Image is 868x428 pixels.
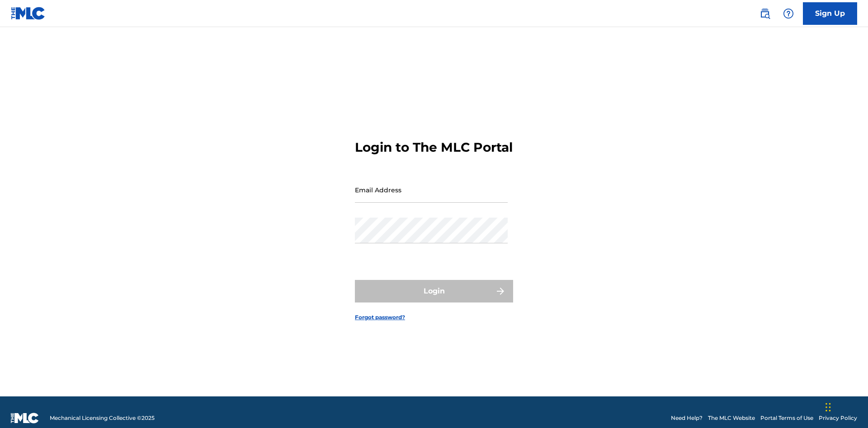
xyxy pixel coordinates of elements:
div: Help [779,5,797,23]
a: Portal Terms of Use [760,414,813,422]
iframe: Chat Widget [823,385,868,428]
h3: Login to The MLC Portal [355,140,513,155]
img: search [759,8,770,19]
span: Mechanical Licensing Collective © 2025 [50,414,155,422]
a: Forgot password? [355,313,405,321]
img: help [783,8,794,19]
a: The MLC Website [708,414,755,422]
a: Need Help? [671,414,703,422]
a: Privacy Policy [819,414,857,422]
div: Drag [826,394,831,421]
img: logo [11,413,39,423]
img: MLC Logo [11,7,46,20]
a: Public Search [756,5,774,23]
a: Sign Up [803,2,857,25]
